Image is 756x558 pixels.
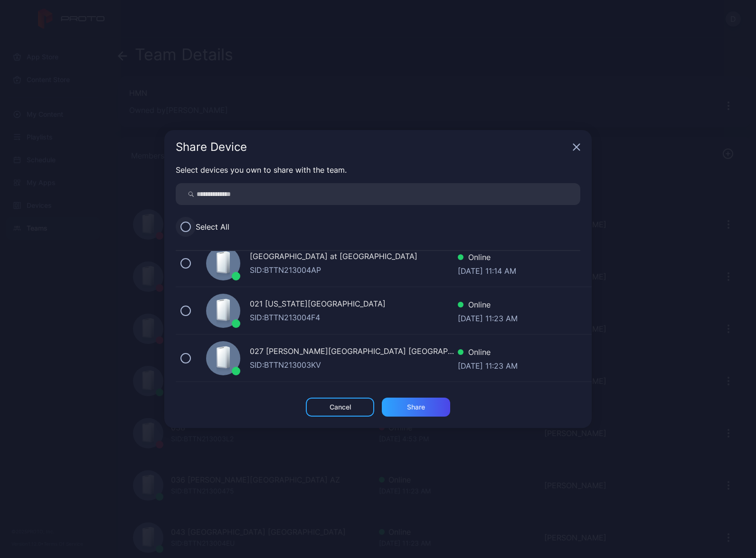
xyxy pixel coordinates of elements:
[458,251,516,265] div: Online
[250,264,458,276] div: SID: BTTN213004AP
[330,403,351,411] div: Cancel
[458,313,518,322] div: [DATE] 11:23 AM
[250,359,458,371] div: SID: BTTN213003KV
[250,312,458,323] div: SID: BTTN213004F4
[458,265,516,275] div: [DATE] 11:14 AM
[176,164,580,176] p: Select devices you own to share with the team.
[458,299,518,313] div: Online
[458,346,518,360] div: Online
[196,221,229,232] span: Select All
[458,360,518,370] div: [DATE] 11:23 AM
[407,403,425,411] div: Share
[250,345,458,359] div: 027 [PERSON_NAME][GEOGRAPHIC_DATA] [GEOGRAPHIC_DATA]
[306,398,374,417] button: Cancel
[250,251,458,264] div: [GEOGRAPHIC_DATA] at [GEOGRAPHIC_DATA]
[176,141,569,153] div: Share Device
[382,398,450,417] button: Share
[250,298,458,312] div: 021 [US_STATE][GEOGRAPHIC_DATA]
